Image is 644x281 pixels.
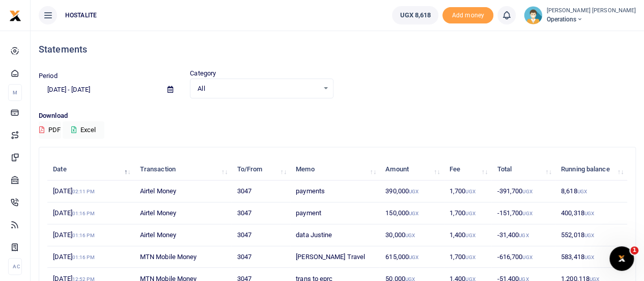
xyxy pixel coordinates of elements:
[380,202,444,224] td: 150,000
[409,189,418,194] small: UGX
[47,224,134,246] td: [DATE]
[519,233,528,238] small: UGX
[380,159,444,181] th: Amount: activate to sort column ascending
[63,121,104,139] button: Excel
[392,6,438,24] a: UGX 8,618
[491,246,555,268] td: -616,700
[39,44,636,55] h4: Statements
[584,211,594,216] small: UGX
[72,233,95,238] small: 01:16 PM
[409,254,418,260] small: UGX
[444,202,492,224] td: 1,700
[405,233,415,238] small: UGX
[442,7,493,24] span: Add money
[134,224,232,246] td: Airtel Money
[465,254,475,260] small: UGX
[491,181,555,202] td: -391,700
[444,159,492,181] th: Fee: activate to sort column ascending
[39,71,58,81] label: Period
[577,189,586,194] small: UGX
[546,15,636,24] span: Operations
[47,181,134,202] td: [DATE]
[409,211,418,216] small: UGX
[39,81,159,98] input: select period
[465,211,475,216] small: UGX
[609,246,634,271] iframe: Intercom live chat
[380,246,444,268] td: 615,000
[72,254,95,260] small: 01:16 PM
[47,159,134,181] th: Date: activate to sort column descending
[47,246,134,268] td: [DATE]
[9,10,21,22] img: logo-small
[555,181,627,202] td: 8,618
[47,202,134,224] td: [DATE]
[555,224,627,246] td: 552,018
[72,189,95,194] small: 02:11 PM
[524,6,636,24] a: profile-user [PERSON_NAME] [PERSON_NAME] Operations
[584,233,594,238] small: UGX
[72,211,95,216] small: 01:16 PM
[491,159,555,181] th: Total: activate to sort column ascending
[190,68,216,79] label: Category
[290,246,380,268] td: [PERSON_NAME] Travel
[39,111,636,121] p: Download
[465,189,475,194] small: UGX
[630,246,638,254] span: 1
[555,159,627,181] th: Running balance: activate to sort column ascending
[524,6,542,24] img: profile-user
[8,84,22,101] li: M
[442,11,493,18] a: Add money
[388,6,442,24] li: Wallet ballance
[444,181,492,202] td: 1,700
[290,181,380,202] td: payments
[198,84,318,94] span: All
[380,181,444,202] td: 390,000
[134,159,232,181] th: Transaction: activate to sort column ascending
[61,11,101,20] span: HOSTALITE
[491,224,555,246] td: -31,400
[231,202,290,224] td: 3047
[380,224,444,246] td: 30,000
[465,233,475,238] small: UGX
[491,202,555,224] td: -151,700
[9,11,21,19] a: logo-small logo-large logo-large
[584,254,594,260] small: UGX
[134,202,232,224] td: Airtel Money
[400,10,431,20] span: UGX 8,618
[231,224,290,246] td: 3047
[8,258,22,275] li: Ac
[231,181,290,202] td: 3047
[522,211,532,216] small: UGX
[546,7,636,15] small: [PERSON_NAME] [PERSON_NAME]
[231,159,290,181] th: To/From: activate to sort column ascending
[134,181,232,202] td: Airtel Money
[444,246,492,268] td: 1,700
[555,202,627,224] td: 400,318
[134,246,232,268] td: MTN Mobile Money
[231,246,290,268] td: 3047
[444,224,492,246] td: 1,400
[290,224,380,246] td: data Justine
[522,189,532,194] small: UGX
[290,202,380,224] td: payment
[290,159,380,181] th: Memo: activate to sort column ascending
[442,7,493,24] li: Toup your wallet
[522,254,532,260] small: UGX
[39,121,61,139] button: PDF
[555,246,627,268] td: 583,418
